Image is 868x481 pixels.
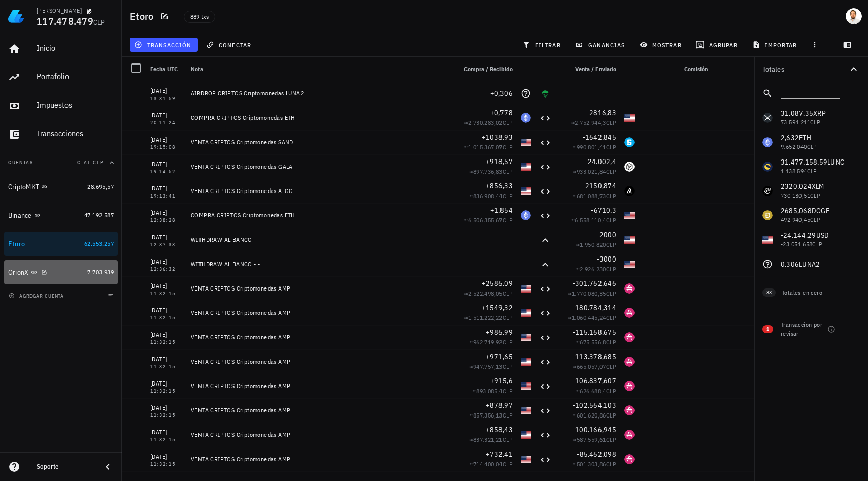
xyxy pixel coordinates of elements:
[191,309,448,317] div: VENTA CRIPTOS Criptomonedas AMP
[580,265,606,273] span: 2.926.230
[4,260,118,284] a: OrionX 7.703.939
[190,11,209,22] span: 889 txs
[573,279,616,288] span: -301.762,646
[624,162,635,172] div: GALA-icon
[191,406,448,414] div: VENTA CRIPTOS Criptomonedas AMP
[150,110,183,120] div: [DATE]
[150,120,183,125] div: 20:11:24
[84,240,114,247] span: 62.553.257
[464,216,513,224] span: ≈
[636,38,688,52] button: mostrar
[150,169,183,174] div: 19:14:52
[37,100,114,110] div: Impuestos
[766,288,772,297] span: 33
[521,405,531,415] div: USD-icon
[150,232,183,242] div: [DATE]
[846,8,862,24] div: avatar
[8,8,24,24] img: LedgiFi
[8,240,25,248] div: Etoro
[208,41,251,49] span: conectar
[573,411,616,419] span: ≈
[150,315,183,320] div: 11:32:15
[521,332,531,342] div: USD-icon
[37,14,93,28] span: 117.478.479
[470,168,513,175] span: ≈
[4,122,118,146] a: Transacciones
[470,460,513,468] span: ≈
[698,41,738,49] span: agrupar
[642,41,682,49] span: mostrar
[191,382,448,390] div: VENTA CRIPTOS Criptomonedas AMP
[74,159,104,166] span: Total CLP
[692,38,744,52] button: agrupar
[524,41,561,49] span: filtrar
[571,119,616,126] span: ≈
[150,218,183,223] div: 12:38:28
[624,137,635,147] div: SAND-icon
[521,357,531,367] div: USD-icon
[503,387,513,395] span: CLP
[576,265,616,273] span: ≈
[464,314,513,322] span: ≈
[624,430,635,440] div: AMP-icon
[606,338,616,346] span: CLP
[150,96,183,101] div: 13:31:59
[521,137,531,147] div: USD-icon
[606,143,616,151] span: CLP
[575,119,606,126] span: 2.752.944,3
[150,145,183,150] div: 19:15:08
[150,389,183,394] div: 11:32:15
[84,211,114,219] span: 47.192.587
[130,38,198,52] button: transacción
[606,363,616,370] span: CLP
[150,256,183,267] div: [DATE]
[624,308,635,318] div: AMP-icon
[4,150,118,175] button: CuentasTotal CLP
[585,157,616,166] span: -24.002,4
[150,242,183,247] div: 12:37:33
[577,436,606,443] span: 587.559,61
[87,268,114,276] span: 7.703.939
[464,65,513,73] span: Compra / Recibido
[521,430,531,440] div: USD-icon
[573,376,616,386] span: -106.837,607
[37,129,114,138] div: Transacciones
[191,211,448,219] div: COMPRA CRIPTOS Criptomonedas ETH
[577,168,606,175] span: 933.021,84
[624,210,635,220] div: USD-icon
[482,133,513,142] span: +1038,93
[191,65,203,73] span: Nota
[4,93,118,118] a: Impuestos
[191,114,448,122] div: COMPRA CRIPTOS Criptomonedas ETH
[4,232,118,256] a: Etoro 62.553.257
[606,168,616,175] span: CLP
[577,460,606,468] span: 501.303,86
[150,462,183,467] div: 11:32:15
[8,268,29,277] div: OrionX
[587,108,616,117] span: -2816,83
[521,308,531,318] div: USD-icon
[130,8,157,24] h1: Etoro
[583,133,616,142] span: -1642,845
[191,187,448,195] div: VENTA CRIPTOS Criptomonedas ALGO
[150,403,183,413] div: [DATE]
[606,216,616,224] span: CLP
[191,431,448,439] div: VENTA CRIPTOS Criptomonedas AMP
[624,259,635,269] div: USD-icon
[577,411,606,419] span: 601.620,86
[521,162,531,172] div: USD-icon
[473,192,503,200] span: 836.908,44
[573,436,616,443] span: ≈
[191,333,448,341] div: VENTA CRIPTOS Criptomonedas AMP
[572,314,606,322] span: 1.060.445,24
[575,216,606,224] span: 6.558.110,4
[37,72,114,81] div: Portafolio
[476,387,503,395] span: 893.085,4
[490,108,513,117] span: +0,778
[521,186,531,196] div: USD-icon
[150,135,183,145] div: [DATE]
[573,363,616,370] span: ≈
[580,387,606,395] span: 626.688,4
[748,38,804,52] button: importar
[624,235,635,245] div: USD-icon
